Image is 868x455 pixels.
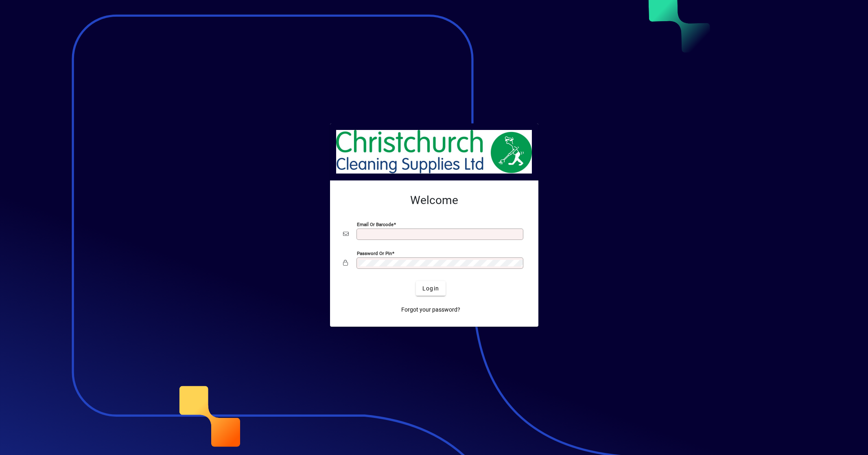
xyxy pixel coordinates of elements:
span: Forgot your password? [401,306,460,314]
button: Login [416,281,446,296]
a: Forgot your password? [398,302,464,317]
span: Login [422,284,439,293]
mat-label: Password or Pin [357,251,392,256]
mat-label: Email or Barcode [357,222,394,227]
h2: Welcome [343,193,525,207]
